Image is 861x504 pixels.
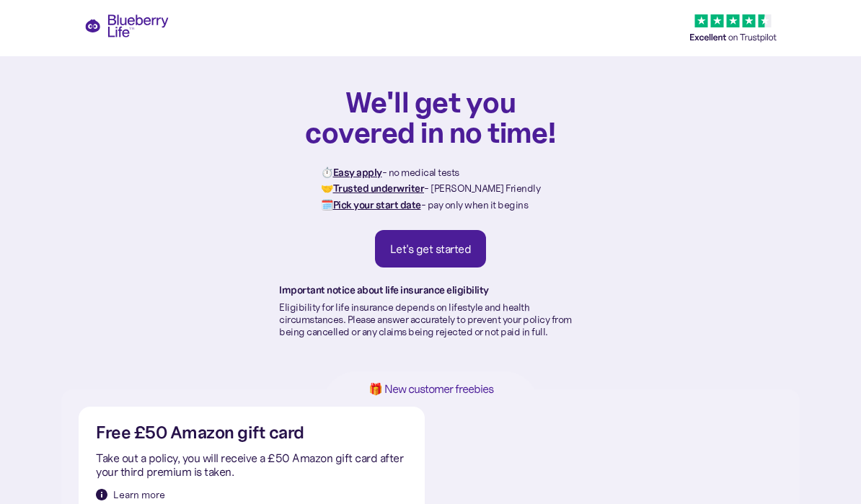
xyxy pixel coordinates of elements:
[333,166,382,179] strong: Easy apply
[304,87,557,147] h1: We'll get you covered in no time!
[390,242,472,256] div: Let's get started
[321,164,540,213] p: ⏱️ - no medical tests 🤝 - [PERSON_NAME] Friendly 🗓️ - pay only when it begins
[113,487,165,502] div: Learn more
[96,424,304,442] h2: Free £50 Amazon gift card
[279,283,489,296] strong: Important notice about life insurance eligibility
[333,198,421,211] strong: Pick your start date
[333,182,425,195] strong: Trusted underwriter
[375,230,487,268] a: Let's get started
[96,451,407,479] p: Take out a policy, you will receive a £50 Amazon gift card after your third premium is taken.
[279,301,582,337] p: Eligibility for life insurance depends on lifestyle and health circumstances. Please answer accur...
[345,383,516,395] h1: 🎁 New customer freebies
[96,487,165,502] a: Learn more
